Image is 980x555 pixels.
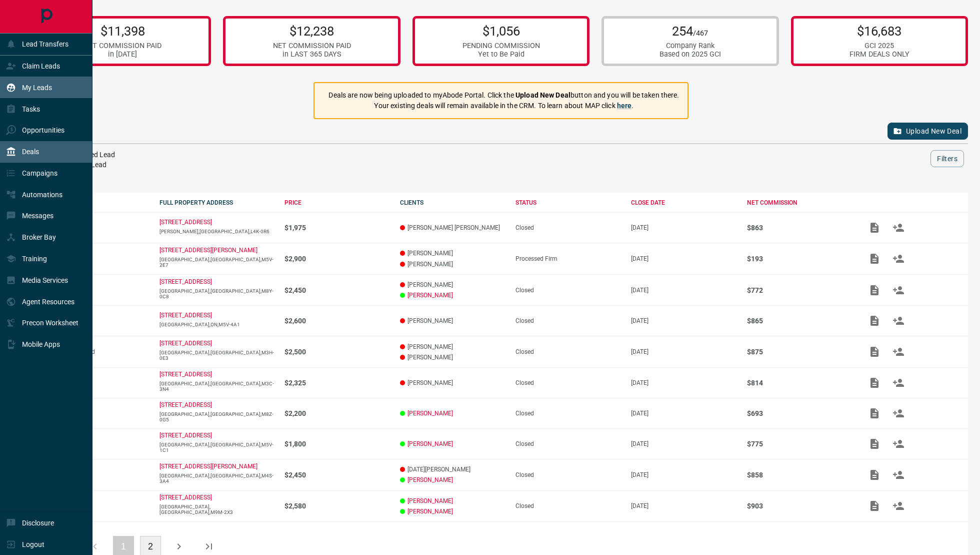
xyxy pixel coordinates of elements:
p: Lease - Co-Op [44,471,149,478]
p: [GEOGRAPHIC_DATA],[GEOGRAPHIC_DATA],M9M-2X3 [159,504,274,515]
div: FIRM DEALS ONLY [849,50,909,59]
p: [GEOGRAPHIC_DATA],ON,M5V-4A1 [159,322,274,327]
span: Add / View Documents [862,286,886,293]
p: Lease - Co-Op [44,287,149,294]
p: $16,683 [849,24,909,39]
button: Upload New Deal [887,123,968,140]
span: Match Clients [886,440,910,447]
a: [STREET_ADDRESS] [159,432,212,439]
p: [PERSON_NAME] [400,354,505,361]
strong: Upload New Deal [515,91,570,99]
p: $2,580 [284,502,390,510]
a: [PERSON_NAME] [407,476,453,483]
a: [STREET_ADDRESS] [159,312,212,319]
p: Lease - Co-Op [44,440,149,447]
span: Match Clients [886,471,910,478]
p: $2,500 [284,348,390,356]
p: [GEOGRAPHIC_DATA],[GEOGRAPHIC_DATA],M5V-2E7 [159,257,274,268]
p: [STREET_ADDRESS] [159,340,212,347]
a: [PERSON_NAME] [407,440,453,447]
div: FULL PROPERTY ADDRESS [159,199,274,206]
div: NET COMMISSION PAID [273,42,351,50]
p: $1,975 [284,224,390,232]
p: $12,238 [273,24,351,39]
p: Lease - Co-Op [44,410,149,417]
p: $772 [747,286,852,294]
span: Add / View Documents [862,224,886,231]
a: [STREET_ADDRESS] [159,401,212,408]
div: PENDING COMMISSION [462,42,540,50]
a: [PERSON_NAME] [407,497,453,504]
p: $1,056 [462,24,540,39]
a: here [617,102,632,110]
div: DEAL TYPE [44,199,149,206]
div: CLIENTS [400,199,505,206]
p: [GEOGRAPHIC_DATA],[GEOGRAPHIC_DATA],M4S-3A4 [159,473,274,484]
span: Match Clients [886,224,910,231]
p: Lease - Double End [44,348,149,355]
p: [PERSON_NAME] [400,343,505,350]
a: [PERSON_NAME] [407,508,453,515]
p: [DATE] [631,471,736,478]
p: [GEOGRAPHIC_DATA],[GEOGRAPHIC_DATA],M8Y-0C8 [159,288,274,299]
div: Based on 2025 GCI [659,50,721,59]
div: PRICE [284,199,390,206]
a: [STREET_ADDRESS] [159,371,212,378]
p: [PERSON_NAME],[GEOGRAPHIC_DATA],L4K-0R6 [159,229,274,234]
p: $2,450 [284,471,390,479]
div: Closed [515,440,621,447]
p: 254 [659,24,721,39]
span: Add / View Documents [862,409,886,416]
p: Lease - Co-Op [44,224,149,231]
span: Add / View Documents [862,379,886,386]
p: Lease - Co-Op [44,379,149,386]
p: [GEOGRAPHIC_DATA],[GEOGRAPHIC_DATA],M3C-3N4 [159,381,274,392]
p: [DATE] [631,255,736,262]
p: [DATE] [631,502,736,509]
button: Filters [930,150,964,167]
div: Closed [515,379,621,386]
div: Closed [515,224,621,231]
p: $693 [747,409,852,417]
p: Deals are now being uploaded to myAbode Portal. Click the button and you will be taken there. [328,90,679,101]
a: [STREET_ADDRESS][PERSON_NAME] [159,247,257,254]
a: [PERSON_NAME] [407,410,453,417]
div: in LAST 365 DAYS [273,50,351,59]
p: [PERSON_NAME] [400,379,505,386]
p: $863 [747,224,852,232]
span: Match Clients [886,379,910,386]
div: Closed [515,502,621,509]
div: Closed [515,287,621,294]
p: $2,450 [284,286,390,294]
p: $2,200 [284,409,390,417]
p: Lease - Co-Op [44,255,149,262]
div: Closed [515,317,621,324]
p: [GEOGRAPHIC_DATA],[GEOGRAPHIC_DATA],M5V-1C1 [159,442,274,453]
p: [DATE] [631,379,736,386]
p: [STREET_ADDRESS] [159,278,212,285]
p: $858 [747,471,852,479]
p: $875 [747,348,852,356]
a: [STREET_ADDRESS][PERSON_NAME] [159,463,257,470]
p: [GEOGRAPHIC_DATA],[GEOGRAPHIC_DATA],M8Z-0G5 [159,411,274,422]
span: Add / View Documents [862,440,886,447]
p: [GEOGRAPHIC_DATA],[GEOGRAPHIC_DATA],M3H-0E3 [159,350,274,361]
p: $11,398 [83,24,161,39]
span: Match Clients [886,317,910,324]
span: Add / View Documents [862,317,886,324]
p: $865 [747,317,852,325]
p: [PERSON_NAME] [400,250,505,257]
a: [STREET_ADDRESS] [159,494,212,501]
div: GCI 2025 [849,42,909,50]
p: $814 [747,379,852,387]
div: Closed [515,348,621,355]
p: [DATE] [631,317,736,324]
div: NET COMMISSION [747,199,852,206]
p: [DATE] [631,287,736,294]
p: [STREET_ADDRESS] [159,219,212,226]
p: [DATE] [631,440,736,447]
